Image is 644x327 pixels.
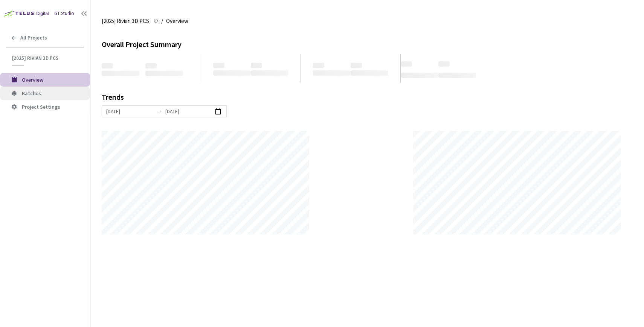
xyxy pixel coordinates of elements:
[213,63,224,68] span: ‌
[102,39,633,50] div: Overall Project Summary
[438,61,450,67] span: ‌
[22,103,60,110] span: Project Settings
[22,76,43,83] span: Overview
[313,70,351,76] span: ‌
[251,63,262,68] span: ‌
[22,90,41,97] span: Batches
[12,55,79,61] span: [2025] Rivian 3D PCS
[102,93,622,105] div: Trends
[20,35,47,41] span: All Projects
[213,70,251,76] span: ‌
[102,17,149,26] span: [2025] Rivian 3D PCS
[401,73,438,78] span: ‌
[401,61,412,67] span: ‌
[102,63,113,68] span: ‌
[351,70,388,76] span: ‌
[251,70,288,76] span: ‌
[145,71,183,76] span: ‌
[166,17,188,26] span: Overview
[102,71,139,76] span: ‌
[313,63,324,68] span: ‌
[165,107,212,116] input: End date
[351,63,362,68] span: ‌
[161,17,163,26] li: /
[156,108,162,114] span: to
[156,108,162,114] span: swap-right
[438,73,476,78] span: ‌
[106,107,153,116] input: Start date
[54,10,74,17] div: GT Studio
[145,63,157,68] span: ‌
